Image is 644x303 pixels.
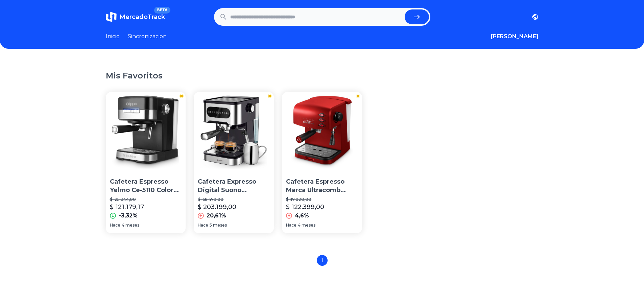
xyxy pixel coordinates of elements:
[210,223,227,228] span: 5 meses
[110,178,182,194] p: Cafetera Espresso Yelmo Ce-5110 Color Negro
[286,202,324,212] p: $ 122.399,00
[286,197,358,202] p: $ 117.020,00
[198,197,270,202] p: $ 168.479,00
[194,92,274,233] a: Cafetera Expresso Digital Suono Automática Acero Inox 1.5 L Color PlateadoCafetera Expresso Digit...
[122,223,139,228] span: 4 meses
[286,223,296,228] span: Hace
[110,197,182,202] p: $ 125.344,00
[106,92,186,172] img: Cafetera Espresso Yelmo Ce-5110 Color Negro
[491,32,539,41] button: [PERSON_NAME]
[295,212,309,220] p: 4,6%
[106,32,120,41] a: Inicio
[286,178,358,194] p: Cafetera Espresso Marca Ultracomb Modelo Ce-6108 Color Rojo
[106,11,117,22] img: MercadoTrack
[110,223,120,228] span: Hace
[282,92,362,233] a: Cafetera Espresso Marca Ultracomb Modelo Ce-6108 Color RojoCafetera Espresso Marca Ultracomb Mode...
[282,92,362,172] img: Cafetera Espresso Marca Ultracomb Modelo Ce-6108 Color Rojo
[198,223,208,228] span: Hace
[198,178,270,194] p: Cafetera Expresso Digital Suono Automática Acero Inox 1.5 L Color Plateado
[110,202,144,212] p: $ 121.179,17
[106,70,539,81] h1: Mis Favoritos
[106,11,165,22] a: MercadoTrackBETA
[106,92,186,233] a: Cafetera Espresso Yelmo Ce-5110 Color NegroCafetera Espresso Yelmo Ce-5110 Color Negro$ 125.344,0...
[207,212,226,220] p: 20,61%
[119,212,138,220] p: -3,32%
[198,202,236,212] p: $ 203.199,00
[119,13,165,21] span: MercadoTrack
[298,223,315,228] span: 4 meses
[194,92,274,172] img: Cafetera Expresso Digital Suono Automática Acero Inox 1.5 L Color Plateado
[154,7,170,14] span: BETA
[128,32,167,41] a: Sincronizacion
